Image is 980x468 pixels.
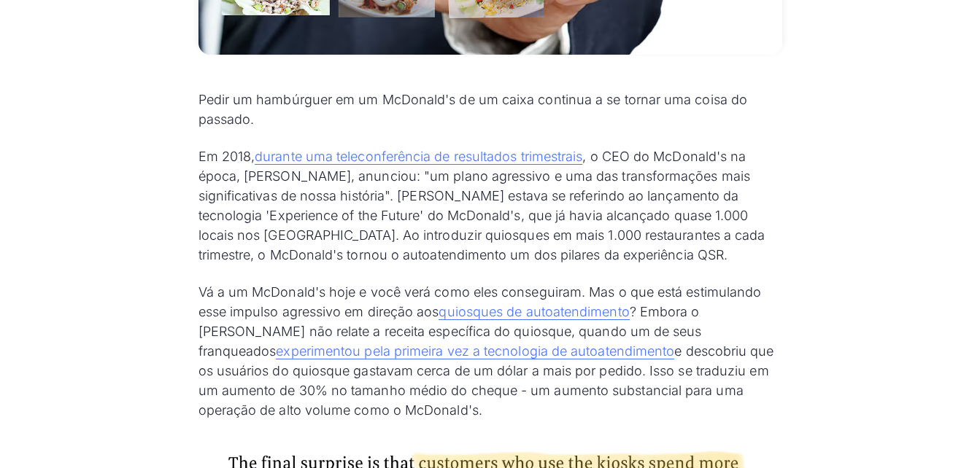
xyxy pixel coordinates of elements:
p: Em 2018, , o CEO do McDonald's na época, [PERSON_NAME], anunciou: "um plano agressivo e uma das t... [198,147,782,265]
p: Pedir um hambúrguer em um McDonald's de um caixa continua a se tornar uma coisa do passado. [198,90,782,129]
a: quiosques de autoatendimento [439,304,629,320]
a: experimentou pela primeira vez a tecnologia de autoatendimento [276,343,674,359]
p: Vá a um McDonald's hoje e você verá como eles conseguiram. Mas o que está estimulando esse impuls... [198,282,782,420]
a: durante uma teleconferência de resultados trimestrais [255,149,582,165]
